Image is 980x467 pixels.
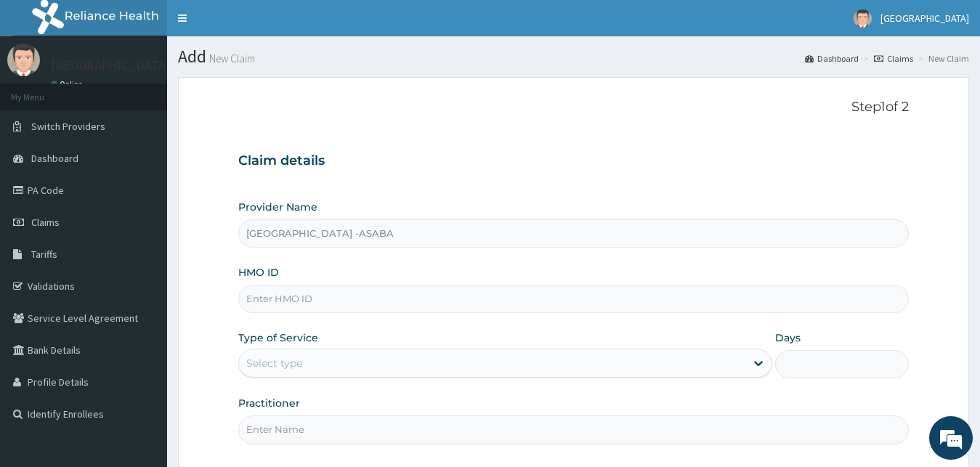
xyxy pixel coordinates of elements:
[31,248,57,261] span: Tariffs
[51,79,86,89] a: Online
[31,216,60,229] span: Claims
[805,52,859,65] a: Dashboard
[238,415,910,444] input: Enter Name
[7,44,40,76] img: User Image
[775,330,801,345] label: Days
[238,100,910,115] p: Step 1 of 2
[31,152,78,165] span: Dashboard
[238,285,910,313] input: Enter HMO ID
[238,330,318,345] label: Type of Service
[238,396,300,410] label: Practitioner
[238,265,279,280] label: HMO ID
[51,59,171,72] p: [GEOGRAPHIC_DATA]
[854,9,872,28] img: User Image
[178,47,969,66] h1: Add
[880,12,969,25] span: [GEOGRAPHIC_DATA]
[915,52,969,65] li: New Claim
[238,153,910,169] h3: Claim details
[31,120,105,133] span: Switch Providers
[874,52,913,65] a: Claims
[206,53,255,64] small: New Claim
[246,356,302,370] div: Select type
[238,200,317,214] label: Provider Name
